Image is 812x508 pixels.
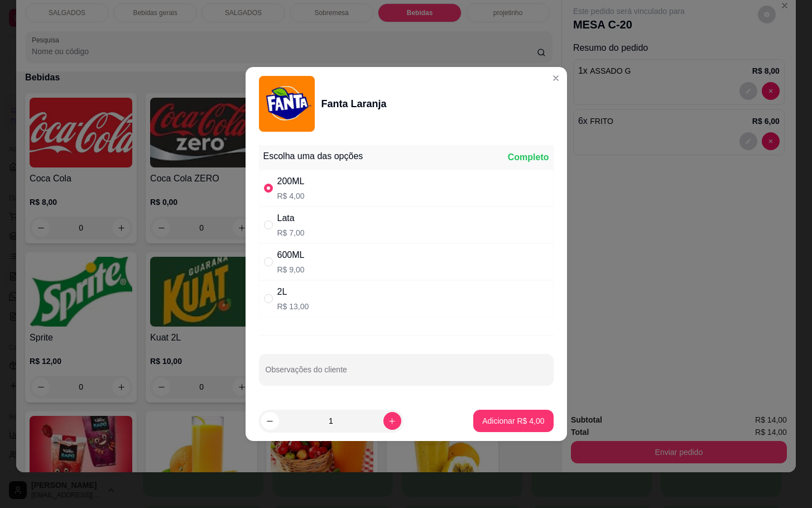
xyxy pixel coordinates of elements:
[321,96,387,112] div: Fanta Laranja
[383,412,401,430] button: increase-product-quantity
[277,190,305,202] p: R$ 4,00
[547,69,565,87] button: Close
[277,301,309,312] p: R$ 13,00
[277,248,305,262] div: 600ML
[508,151,549,164] div: Completo
[482,415,544,426] p: Adicionar R$ 4,00
[277,175,305,188] div: 200ML
[277,264,305,275] p: R$ 9,00
[473,410,553,432] button: Adicionar R$ 4,00
[261,412,279,430] button: decrease-product-quantity
[277,285,309,299] div: 2L
[263,150,363,163] div: Escolha uma das opções
[277,227,305,238] p: R$ 7,00
[259,76,315,132] img: product-image
[277,212,305,225] div: Lata
[266,368,547,380] input: Observações do cliente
